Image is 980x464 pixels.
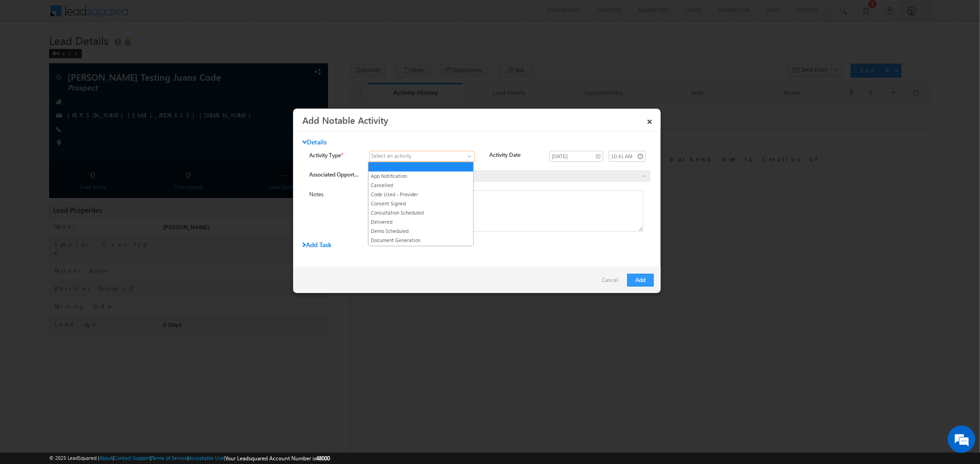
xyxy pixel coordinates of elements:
div: [DATE] [9,36,39,44]
span: Add Task [302,240,331,249]
a: Contact Support [114,455,150,461]
a: About [99,455,113,461]
a: Demo Scheduled [368,227,473,235]
span: Activity Type [9,7,41,21]
div: Select an activity [371,152,412,160]
div: All Selected [46,7,149,21]
a: Email Received [368,245,473,254]
span: Your Leadsquared Account Number is [225,455,330,462]
a: Acceptable Use [189,455,224,461]
div: All Selected [48,10,75,18]
em: Start Chat [125,282,167,295]
a: App Notification [368,172,473,180]
h3: Add Notable Activity [302,112,642,128]
a: Cancel [602,274,623,291]
span: Time [168,7,181,21]
a: Document Generation [368,236,473,244]
a: Consent Signed [368,199,473,208]
label: Activity Type [309,151,360,160]
label: Activity Date [489,151,540,159]
label: Associated Opportunity [309,171,360,179]
a: Terms of Service [152,455,187,461]
span: 48000 [316,455,330,462]
span: © 2025 LeadSquared | | | | | [49,454,330,463]
span: Details [302,138,327,146]
span: Added by on [59,71,515,79]
label: Notes [309,190,360,199]
textarea: Type your message and hit 'Enter' [12,85,168,275]
a: Consultation Scheduled [368,209,473,217]
div: Minimize live chat window [151,5,173,27]
img: d_60004797649_company_0_60004797649 [16,48,39,60]
span: Posted by [PERSON_NAME] backend due to creation of provider [59,53,471,69]
span: [DATE] [28,53,49,61]
a: Cancelled [368,181,473,189]
a: × [642,112,657,128]
a: Code Used - Provider [368,190,473,199]
span: [DATE] 10:26 AM [131,71,171,78]
div: All Time [188,10,206,18]
span: [PERSON_NAME] [83,71,125,78]
button: Add [627,274,654,287]
a: Delivered [368,218,473,226]
span: Pairing Process - User [59,53,183,61]
span: 10:26 AM [28,63,56,72]
div: Chat with us now [48,48,154,60]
